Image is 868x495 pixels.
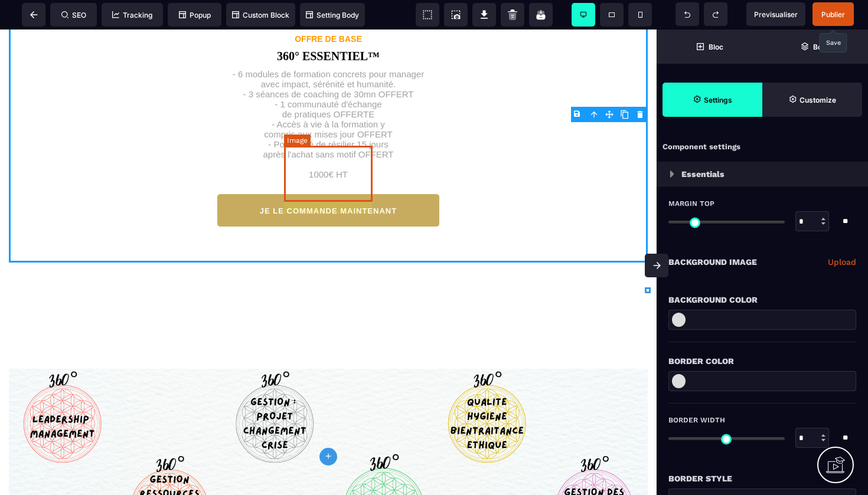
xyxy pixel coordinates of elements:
h1: - 6 modules de formation concrets pour manager avec impact, sérénité et humanité. - 3 séances de ... [233,34,424,150]
span: View components [416,3,439,27]
strong: Customize [800,96,836,104]
a: Upload [828,255,856,269]
p: Essentials [681,167,725,181]
span: Open Layer Manager [762,29,868,64]
span: Publier [821,10,845,19]
span: Open Style Manager [762,83,862,117]
strong: Body [813,42,830,51]
span: Tracking [112,11,152,19]
strong: Bloc [709,42,723,51]
span: Settings [663,83,762,117]
button: JE LE COMMANDE MAINTENANT [217,164,440,198]
span: Border Width [668,415,725,425]
span: SEO [61,11,86,19]
span: Popup [179,11,211,19]
span: Margin Top [668,199,714,208]
span: Preview [746,2,805,26]
div: Background Color [668,293,856,307]
div: Border Color [668,354,856,368]
strong: Settings [704,96,732,104]
span: Screenshot [444,3,468,27]
div: Border Style [668,471,856,486]
img: loading [670,171,674,178]
text: OFFRE DE BASE [295,5,362,14]
span: Open Blocks [657,29,762,64]
div: Component settings [657,136,868,159]
span: Custom Block [232,11,289,19]
p: Background Image [668,255,757,269]
span: Setting Body [306,11,359,19]
span: Previsualiser [754,10,798,19]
